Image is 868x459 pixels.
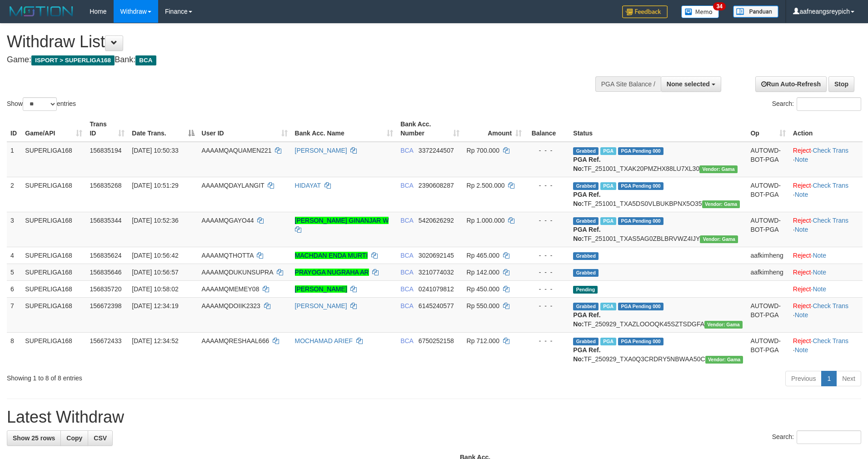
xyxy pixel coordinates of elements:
[90,285,121,293] span: 156835720
[573,303,599,310] span: Grabbed
[529,336,566,345] div: - - -
[21,116,86,142] th: Game/API: activate to sort column ascending
[813,252,826,259] a: Note
[573,346,600,363] b: PGA Ref. No:
[132,269,178,276] span: [DATE] 10:56:57
[797,97,861,111] input: Search:
[789,332,863,367] td: · ·
[400,147,413,154] span: BCA
[21,332,86,367] td: SUPERLIGA168
[295,285,347,293] a: [PERSON_NAME]
[419,217,454,224] span: Copy 5420626292 to clipboard
[573,191,600,207] b: PGA Ref. No:
[397,116,463,142] th: Bank Acc. Number: activate to sort column ascending
[797,430,861,444] input: Search:
[705,356,743,364] span: Vendor URL: https://trx31.1velocity.biz
[90,217,121,224] span: 156835344
[419,182,454,189] span: Copy 2390608287 to clipboard
[573,156,600,172] b: PGA Ref. No:
[573,182,599,190] span: Grabbed
[7,280,21,297] td: 6
[789,116,863,142] th: Action
[291,116,397,142] th: Bank Acc. Name: activate to sort column ascending
[529,301,566,310] div: - - -
[795,226,808,233] a: Note
[467,252,499,259] span: Rp 465.000
[295,252,368,259] a: MACHDAN ENDA MURTI
[419,285,454,293] span: Copy 0241079812 to clipboard
[789,280,863,297] td: ·
[13,434,55,442] span: Show 25 rows
[618,182,663,190] span: PGA Pending
[789,142,863,177] td: · ·
[400,337,413,344] span: BCA
[793,252,811,259] a: Reject
[789,297,863,332] td: · ·
[573,252,599,260] span: Grabbed
[618,303,663,310] span: PGA Pending
[795,346,808,354] a: Note
[90,269,121,276] span: 156835646
[529,251,566,260] div: - - -
[713,2,725,10] span: 34
[828,76,854,92] a: Stop
[21,264,86,280] td: SUPERLIGA168
[789,177,863,212] td: · ·
[618,217,663,225] span: PGA Pending
[747,297,789,332] td: AUTOWD-BOT-PGA
[600,338,616,345] span: Marked by aafsoycanthlai
[793,147,811,154] a: Reject
[595,76,661,92] div: PGA Site Balance /
[667,80,710,88] span: None selected
[573,286,598,294] span: Pending
[467,182,505,189] span: Rp 2.500.000
[525,116,569,142] th: Balance
[529,268,566,277] div: - - -
[202,182,264,189] span: AAAAMQDAYLANGIT
[793,337,811,344] a: Reject
[573,217,599,225] span: Grabbed
[7,332,21,367] td: 8
[21,247,86,264] td: SUPERLIGA168
[90,252,121,259] span: 156835624
[419,269,454,276] span: Copy 3210774032 to clipboard
[7,97,76,111] label: Show entries
[529,284,566,294] div: - - -
[400,269,413,276] span: BCA
[793,182,811,189] a: Reject
[202,217,254,224] span: AAAAMQGAYO44
[198,116,291,142] th: User ID: activate to sort column ascending
[400,302,413,309] span: BCA
[772,97,861,111] label: Search:
[295,182,321,189] a: HIDAYAT
[836,371,861,386] a: Next
[821,371,837,386] a: 1
[202,302,260,309] span: AAAAMQDOIIK2323
[135,55,156,65] span: BCA
[23,97,57,111] select: Showentries
[132,302,178,309] span: [DATE] 12:34:19
[755,76,827,92] a: Run Auto-Refresh
[7,212,21,247] td: 3
[600,147,616,155] span: Marked by aafsoycanthlai
[573,269,599,277] span: Grabbed
[772,430,861,444] label: Search:
[747,332,789,367] td: AUTOWD-BOT-PGA
[467,337,499,344] span: Rp 712.000
[21,212,86,247] td: SUPERLIGA168
[789,264,863,280] td: ·
[7,33,569,51] h1: Withdraw List
[569,177,747,212] td: TF_251001_TXA5DS0VLBUKBPNX5O35
[7,177,21,212] td: 2
[295,147,347,154] a: [PERSON_NAME]
[813,182,848,189] a: Check Trans
[793,269,811,276] a: Reject
[467,285,499,293] span: Rp 450.000
[600,182,616,190] span: Marked by aafsoycanthlai
[813,337,848,344] a: Check Trans
[7,142,21,177] td: 1
[529,216,566,225] div: - - -
[813,147,848,154] a: Check Trans
[202,285,259,293] span: AAAAMQMEMEY08
[132,252,178,259] span: [DATE] 10:56:42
